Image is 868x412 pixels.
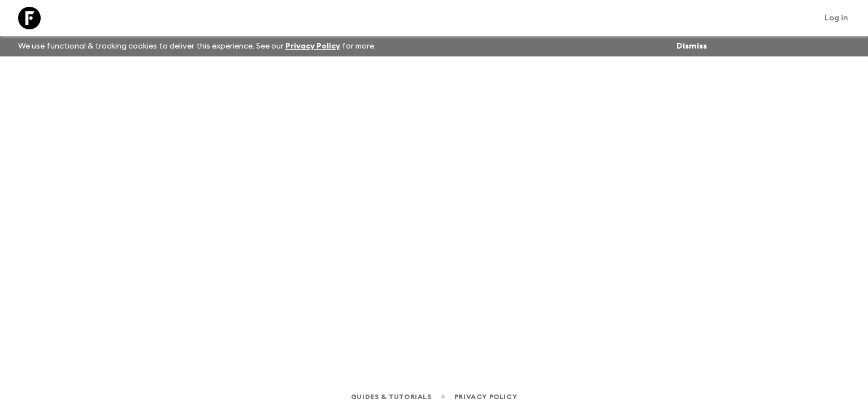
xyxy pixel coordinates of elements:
button: Dismiss [674,38,710,54]
a: Privacy Policy [285,42,340,50]
a: Log in [818,10,854,26]
a: Guides & Tutorials [351,391,432,403]
p: We use functional & tracking cookies to deliver this experience. See our for more. [14,36,380,56]
a: Privacy Policy [454,391,517,403]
